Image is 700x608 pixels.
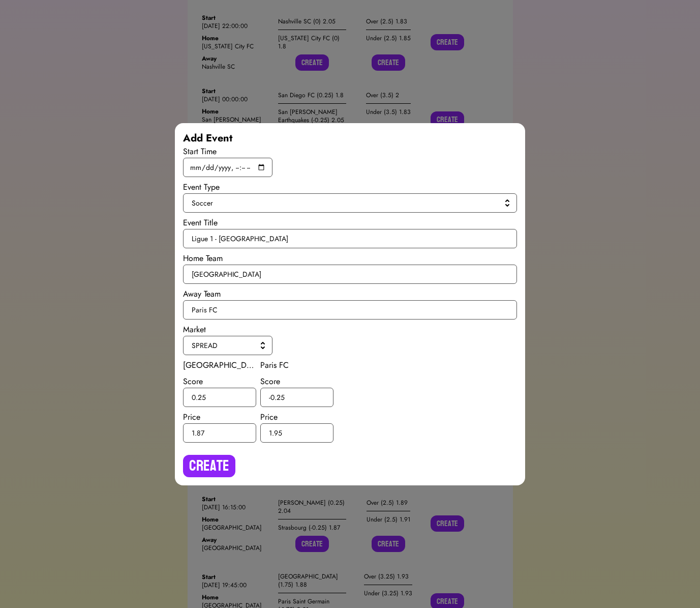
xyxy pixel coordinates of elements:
[183,288,517,300] div: Away Team
[183,131,517,146] div: Add Event
[183,181,517,193] div: Event Type
[183,252,517,265] div: Home Team
[183,455,235,477] button: Create
[183,193,517,213] button: Soccer
[183,336,272,355] button: SPREAD
[260,359,333,371] div: Paris FC
[260,375,333,388] div: Score
[192,340,260,351] span: SPREAD
[183,217,517,229] div: Event Title
[260,411,333,423] div: Price
[183,411,256,423] div: Price
[192,198,504,208] span: Soccer
[183,359,256,371] div: [GEOGRAPHIC_DATA]
[183,324,517,336] div: Market
[183,375,256,388] div: Score
[183,146,517,158] div: Start Time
